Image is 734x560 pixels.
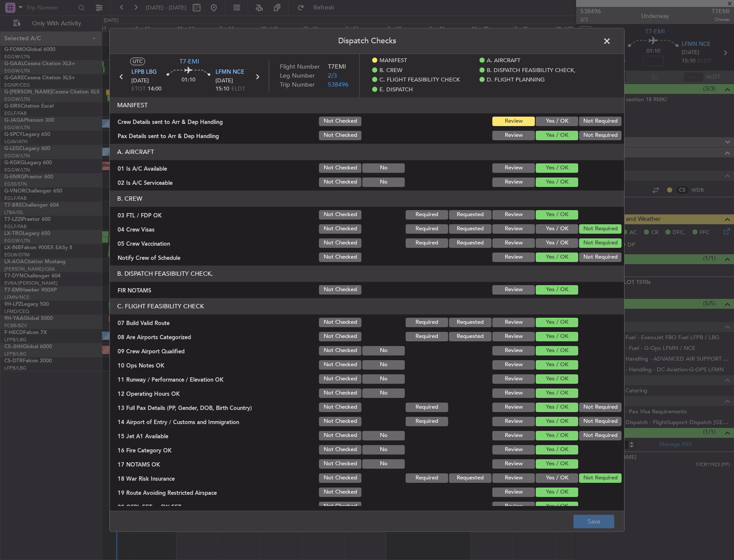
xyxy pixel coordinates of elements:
[579,431,622,440] button: Not Required
[536,388,578,398] button: Yes / OK
[110,28,624,54] header: Dispatch Checks
[536,431,578,440] button: Yes / OK
[579,224,622,234] button: Not Required
[536,332,578,341] button: Yes / OK
[536,163,578,173] button: Yes / OK
[536,459,578,469] button: Yes / OK
[536,178,578,187] button: Yes / OK
[536,374,578,384] button: Yes / OK
[536,318,578,327] button: Yes / OK
[536,488,578,497] button: Yes / OK
[579,117,622,126] button: Not Required
[536,502,578,511] button: Yes / OK
[536,253,578,262] button: Yes / OK
[536,131,578,140] button: Yes / OK
[536,238,578,248] button: Yes / OK
[536,346,578,355] button: Yes / OK
[579,131,622,140] button: Not Required
[579,238,622,248] button: Not Required
[579,473,622,483] button: Not Required
[536,224,578,234] button: Yes / OK
[536,360,578,370] button: Yes / OK
[536,117,578,126] button: Yes / OK
[536,445,578,455] button: Yes / OK
[536,210,578,220] button: Yes / OK
[536,285,578,295] button: Yes / OK
[536,403,578,412] button: Yes / OK
[579,253,622,262] button: Not Required
[536,473,578,483] button: Yes / OK
[536,417,578,426] button: Yes / OK
[579,403,622,412] button: Not Required
[579,417,622,426] button: Not Required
